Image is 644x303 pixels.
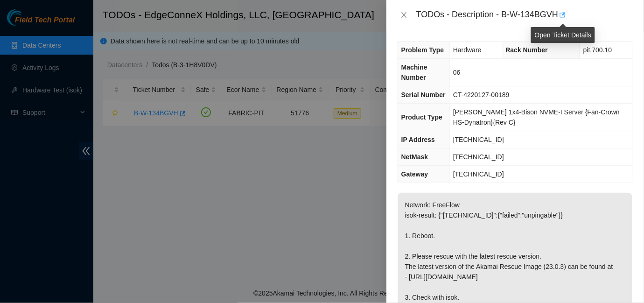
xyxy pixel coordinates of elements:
span: [TECHNICAL_ID] [453,136,504,143]
span: Hardware [453,46,482,54]
span: IP Address [401,136,435,143]
span: [PERSON_NAME] 1x4-Bison NVME-I Server {Fan-Crown HS-Dynatron}{Rev C} [453,108,620,126]
span: close [400,11,408,19]
button: Close [398,11,411,20]
span: CT-4220127-00189 [453,91,510,99]
span: Problem Type [401,46,444,54]
span: Gateway [401,170,428,178]
div: TODOs - Description - B-W-134BGVH [416,7,633,22]
span: Product Type [401,113,442,121]
span: NetMask [401,153,428,161]
span: 06 [453,69,461,76]
span: pit.700.10 [583,46,612,54]
span: [TECHNICAL_ID] [453,153,504,161]
span: [TECHNICAL_ID] [453,170,504,178]
span: Serial Number [401,91,446,99]
span: Rack Number [506,46,548,54]
span: Machine Number [401,63,427,81]
div: Open Ticket Details [531,27,595,43]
